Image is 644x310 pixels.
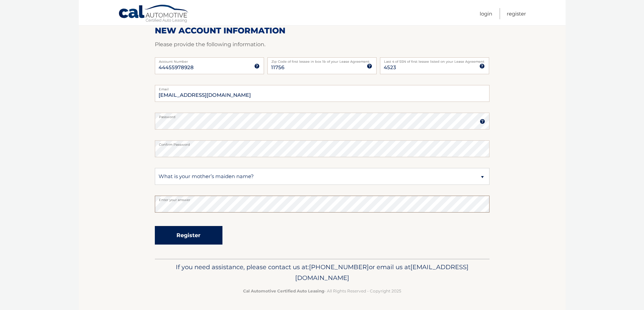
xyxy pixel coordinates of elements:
label: Enter your answer [155,196,490,201]
span: [EMAIL_ADDRESS][DOMAIN_NAME] [295,263,469,282]
img: tooltip.svg [479,63,485,69]
p: Please provide the following information. [155,40,490,49]
label: Email [155,85,490,90]
input: SSN or EIN (last 4 digits only) [380,57,489,74]
img: tooltip.svg [367,63,372,69]
p: If you need assistance, please contact us at: or email us at [159,262,485,283]
input: Email [155,85,490,102]
label: Last 4 of SSN of first lessee listed on your Lease Agreement [380,57,489,63]
span: [PHONE_NUMBER] [309,263,369,271]
input: Account Number [155,57,264,74]
img: tooltip.svg [480,119,485,124]
img: tooltip.svg [254,63,260,69]
input: Zip Code [267,57,377,74]
label: Confirm Password [155,140,490,146]
label: Zip Code of first lessee in box 1b of your Lease Agreement [267,57,377,63]
a: Cal Automotive [118,4,189,24]
label: Password [155,113,490,118]
strong: Cal Automotive Certified Auto Leasing [243,288,324,293]
a: Register [507,8,526,19]
p: - All Rights Reserved - Copyright 2025 [159,287,485,294]
button: Register [155,226,222,245]
label: Account Number [155,57,264,63]
h2: New Account Information [155,26,490,36]
a: Login [480,8,492,19]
